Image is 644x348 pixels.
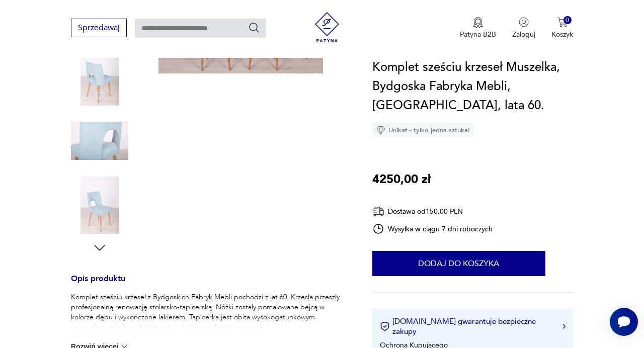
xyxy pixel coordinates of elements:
iframe: Smartsupp widget button [610,308,638,336]
img: Ikona strzałki w prawo [562,324,566,329]
button: Dodaj do koszyka [372,251,545,276]
div: Wysyłka w ciągu 7 dni roboczych [372,223,493,235]
button: [DOMAIN_NAME] gwarantuje bezpieczne zakupy [380,316,566,336]
p: Zaloguj [512,30,535,39]
button: 0Koszyk [551,17,573,39]
p: Koszyk [551,30,573,39]
img: Patyna - sklep z meblami i dekoracjami vintage [312,12,342,42]
button: Zaloguj [512,17,535,39]
button: Szukaj [248,22,260,34]
button: Patyna B2B [460,17,496,39]
div: 0 [563,16,572,25]
p: Komplet sześciu krzeseł z Bydgoskich Fabryk Mebli pochodzi z lat 60. Krzesła przeszły profesjonal... [71,292,348,332]
img: Ikona dostawy [372,205,384,218]
img: Ikona certyfikatu [380,321,390,331]
a: Sprzedawaj [71,25,127,32]
h3: Opis produktu [71,276,348,292]
img: Ikona koszyka [557,17,568,27]
div: Unikat - tylko jedna sztuka! [372,123,474,138]
img: Zdjęcie produktu Komplet sześciu krzeseł Muszelka, Bydgoska Fabryka Mebli, Polska, lata 60. [71,112,128,169]
p: Patyna B2B [460,30,496,39]
p: 4250,00 zł [372,170,431,189]
img: Ikonka użytkownika [519,17,529,27]
img: Ikona medalu [473,17,483,28]
a: Ikona medaluPatyna B2B [460,17,496,39]
img: Zdjęcie produktu Komplet sześciu krzeseł Muszelka, Bydgoska Fabryka Mebli, Polska, lata 60. [71,177,128,234]
div: Dostawa od 150,00 PLN [372,205,493,218]
img: Ikona diamentu [376,126,385,135]
button: Sprzedawaj [71,19,127,37]
img: Zdjęcie produktu Komplet sześciu krzeseł Muszelka, Bydgoska Fabryka Mebli, Polska, lata 60. [71,48,128,106]
h1: Komplet sześciu krzeseł Muszelka, Bydgoska Fabryka Mebli, [GEOGRAPHIC_DATA], lata 60. [372,58,573,115]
